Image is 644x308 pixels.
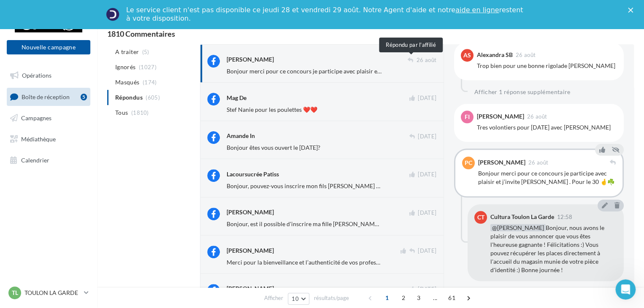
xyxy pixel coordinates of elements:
button: 10 [288,293,309,305]
span: 61 [445,291,459,305]
span: Masqués [115,78,139,86]
span: Tous [115,108,128,117]
span: (1027) [139,64,157,70]
span: Bonjour, est il possible d'inscrire ma fille [PERSON_NAME] 8ans. [GEOGRAPHIC_DATA] [227,220,456,227]
span: (5) [142,49,149,55]
span: Opérations [22,72,51,79]
span: [DATE] [418,247,436,255]
span: [DATE] [418,209,436,217]
div: Trop bien pour une bonne rigolade [PERSON_NAME] [477,62,617,70]
div: Alexandra SB [477,52,513,58]
a: TL TOULON LA GARDE [7,285,90,301]
span: 26 août [417,57,436,64]
span: CT [477,213,484,222]
span: A traiter [115,48,139,56]
a: Campagnes [5,109,92,127]
p: TOULON LA GARDE [24,289,81,297]
div: Lacoursucrée Patiss [227,170,279,178]
span: 26 août [528,160,548,165]
a: Opérations [5,67,92,84]
span: Campagnes [21,114,51,122]
span: Bonjour, pouvez-vous inscrire mon fils [PERSON_NAME] âgé de 8 ans. En vous remerciant. [227,182,462,189]
span: 2 [397,291,410,305]
span: [DATE] [418,171,436,178]
span: 26 août [527,114,547,119]
span: 10 [292,295,299,302]
button: Nouvelle campagne [7,40,90,54]
span: [DATE] [418,286,436,293]
span: Merci pour la bienveillance et l’authenticité de vos professeurs, ça été une joie cette année d’ê... [227,259,522,266]
iframe: Intercom live chat [615,279,636,300]
img: Profile image for Service-Client [106,8,119,21]
a: Boîte de réception5 [5,88,92,106]
span: ... [428,291,442,305]
div: 1810 Commentaires [107,30,634,38]
span: [DATE] [418,95,436,102]
div: Cultura Toulon La Garde [490,214,554,220]
div: [PERSON_NAME] [478,159,525,165]
span: 3 [412,291,425,305]
span: PC [465,159,472,167]
span: Calendrier [21,156,49,163]
div: Le service client n'est pas disponible ce jeudi 28 et vendredi 29 août. Notre Agent d'aide et not... [126,6,525,23]
div: Amande In [227,132,255,140]
span: Ignorés [115,63,135,71]
button: Afficher 1 réponse supplémentaire [471,87,574,97]
span: Bonjour êtes vous ouvert le [DATE]? [227,144,320,151]
span: FI [465,113,470,121]
span: Bonjour merci pour ce concours je participe avec plaisir et j’invite [PERSON_NAME] . Pour le 30 🤞☘️ [227,68,493,75]
div: Tres volontiers pour [DATE] avec [PERSON_NAME] [477,123,617,132]
span: Stef Nanie pour les poulettes ❤️❤️ [227,106,317,113]
span: Bonjour, nous avons le plaisir de vous annoncer que vous êtes l'heureuse gagnante ! Félicitations... [490,224,604,273]
span: 12:58 [557,214,573,220]
span: 1 [380,291,394,305]
span: [DATE] [418,133,436,140]
span: Afficher [264,294,283,302]
div: Répondu par l'affilié [379,38,443,52]
div: [PERSON_NAME] [227,208,274,216]
a: Calendrier [5,151,92,169]
a: Médiathèque [5,130,92,148]
div: [PERSON_NAME] [227,55,274,64]
div: [PERSON_NAME] [477,113,524,119]
a: aide en ligne [455,6,499,14]
span: @[PERSON_NAME] [490,224,546,231]
span: Médiathèque [21,135,56,143]
span: (1810) [131,109,149,116]
div: Mag De [227,94,246,102]
div: Fermer [628,8,636,13]
span: AS [463,51,471,59]
span: (174) [143,79,157,86]
div: [PERSON_NAME] [227,246,274,255]
div: 5 [81,94,87,100]
span: 26 août [516,52,536,58]
span: résultats/page [314,294,349,302]
div: Bonjour merci pour ce concours je participe avec plaisir et j’invite [PERSON_NAME] . Pour le 30 🤞☘️ [478,169,616,186]
span: TL [12,289,18,297]
div: [PERSON_NAME] [227,284,274,293]
span: Boîte de réception [22,93,70,100]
